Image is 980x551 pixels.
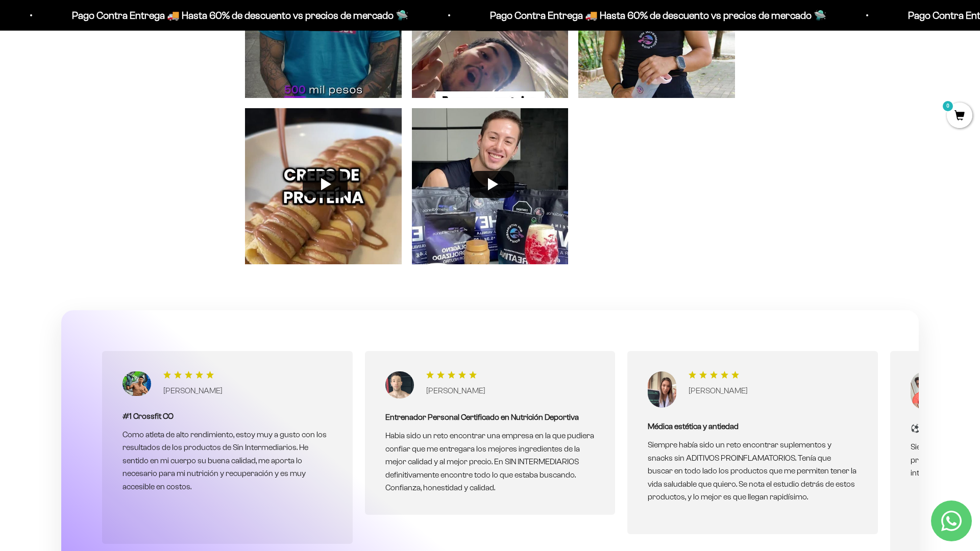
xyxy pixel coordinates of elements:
[385,429,595,494] p: Habia sido un reto encontrar una empresa en la que pudiera confiar que me entregara los mejores i...
[942,100,954,112] mark: 0
[122,428,332,493] p: Como atleta de alto rendimiento, estoy muy a gusto con los resultados de los productos de Sin Int...
[689,384,748,397] p: [PERSON_NAME]
[407,103,574,270] img: User picture
[163,384,223,397] p: [PERSON_NAME]
[122,410,332,423] p: #1 Crossfit CO
[240,103,407,270] img: User picture
[426,384,485,397] p: [PERSON_NAME]
[947,111,972,122] a: 0
[385,411,595,424] p: Entrenador Personal Certificado en Nutrición Deportiva
[648,420,857,433] p: Médica estética y antiedad
[69,7,406,23] p: Pago Contra Entrega 🚚 Hasta 60% de descuento vs precios de mercado 🛸
[648,438,857,504] p: Siempre había sido un reto encontrar suplementos y snacks sin ADITIVOS PROINFLAMATORIOS. Tenía qu...
[487,7,824,23] p: Pago Contra Entrega 🚚 Hasta 60% de descuento vs precios de mercado 🛸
